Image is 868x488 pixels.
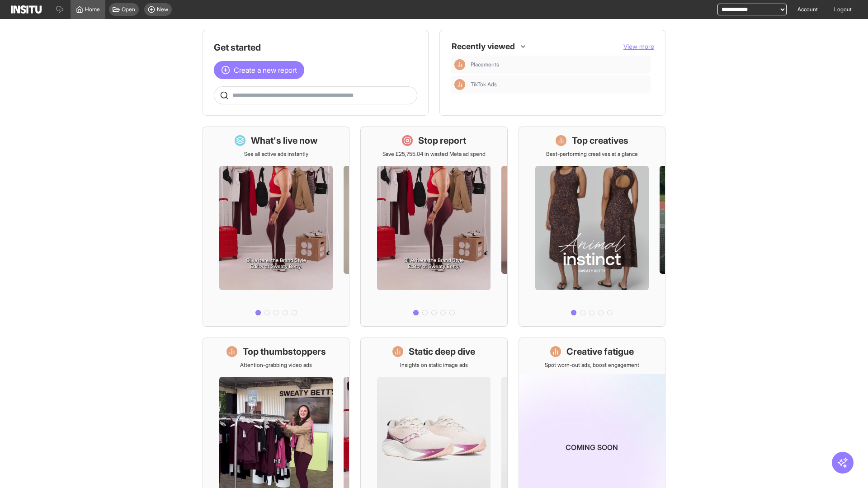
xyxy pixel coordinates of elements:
[546,150,638,158] p: Best-performing creatives at a glance
[243,345,326,358] h1: Top thumbstoppers
[122,6,135,13] span: Open
[400,361,468,369] p: Insights on static image ads
[454,59,465,70] div: Insights
[409,345,475,358] h1: Static deep dive
[240,361,312,369] p: Attention-grabbing video ads
[214,41,417,54] h1: Get started
[203,127,349,327] a: What's live nowSee all active ads instantly
[157,6,168,13] span: New
[471,81,497,88] span: TikTok Ads
[214,61,304,79] button: Create a new report
[572,134,628,147] h1: Top creatives
[234,65,297,75] span: Create a new report
[85,6,100,13] span: Home
[244,150,308,158] p: See all active ads instantly
[251,134,318,147] h1: What's live now
[623,42,654,51] button: View more
[471,61,647,68] span: Placements
[418,134,466,147] h1: Stop report
[623,42,654,50] span: View more
[471,61,499,68] span: Placements
[471,81,647,88] span: TikTok Ads
[360,127,507,327] a: Stop reportSave £25,755.04 in wasted Meta ad spend
[519,127,665,327] a: Top creativesBest-performing creatives at a glance
[382,150,486,158] p: Save £25,755.04 in wasted Meta ad spend
[11,5,42,14] img: Logo
[454,79,465,90] div: Insights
